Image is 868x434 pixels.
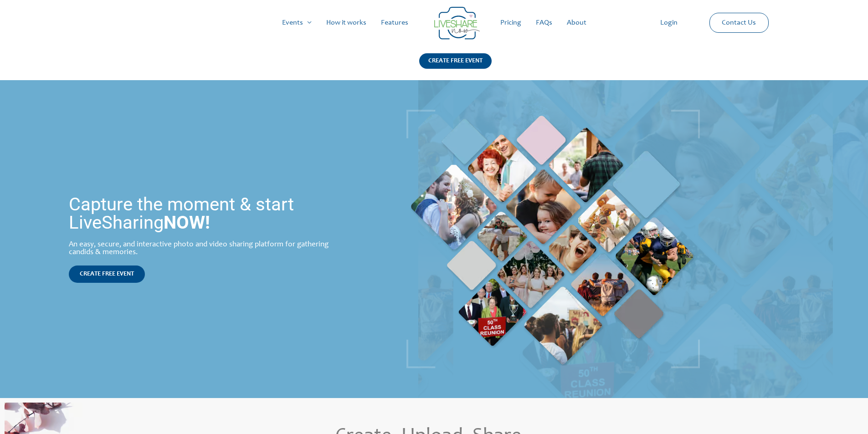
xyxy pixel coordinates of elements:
[16,8,852,37] nav: Site Navigation
[653,8,685,37] a: Login
[560,8,594,37] a: About
[374,8,416,37] a: Features
[164,212,210,233] strong: NOW!
[419,53,492,80] a: CREATE FREE EVENT
[69,241,347,256] div: An easy, secure, and interactive photo and video sharing platform for gathering candids & memories.
[69,266,145,283] a: CREATE FREE EVENT
[275,8,319,37] a: Events
[714,13,763,32] a: Contact Us
[419,53,492,69] div: CREATE FREE EVENT
[80,271,134,277] span: CREATE FREE EVENT
[69,195,347,232] h1: Capture the moment & start LiveSharing
[319,8,374,37] a: How it works
[493,8,529,37] a: Pricing
[529,8,560,37] a: FAQs
[434,7,480,40] img: LiveShare logo - Capture & Share Event Memories | Live Photo Slideshow for Events | Create Free E...
[406,110,700,368] img: Live Photobooth | Live Photo Slideshow for Events | Create Free Events Album for Any Occasion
